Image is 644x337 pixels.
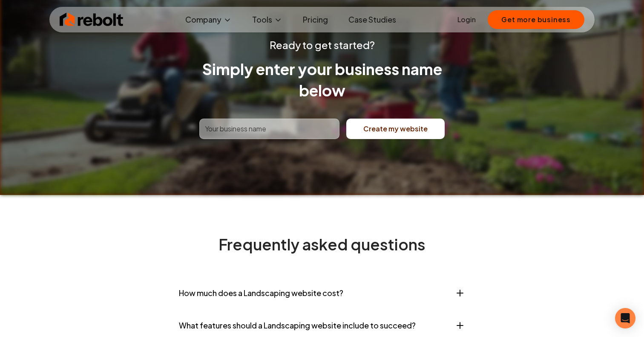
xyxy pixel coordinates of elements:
h2: Simply enter your business name below [179,58,465,102]
button: Tools [245,11,289,28]
a: Login [457,15,476,25]
button: How much does a Landscaping website cost? [179,280,465,306]
a: Case Studies [342,11,403,28]
p: Ready to get started? [270,38,375,52]
button: Company [178,11,239,28]
div: Open Intercom Messenger [615,308,635,328]
button: Get more business [488,10,584,29]
a: Pricing [296,11,335,28]
button: Create my website [346,119,445,139]
h2: Frequently asked questions [179,236,465,253]
input: Your business name [199,119,339,139]
img: Rebolt Logo [60,11,124,28]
